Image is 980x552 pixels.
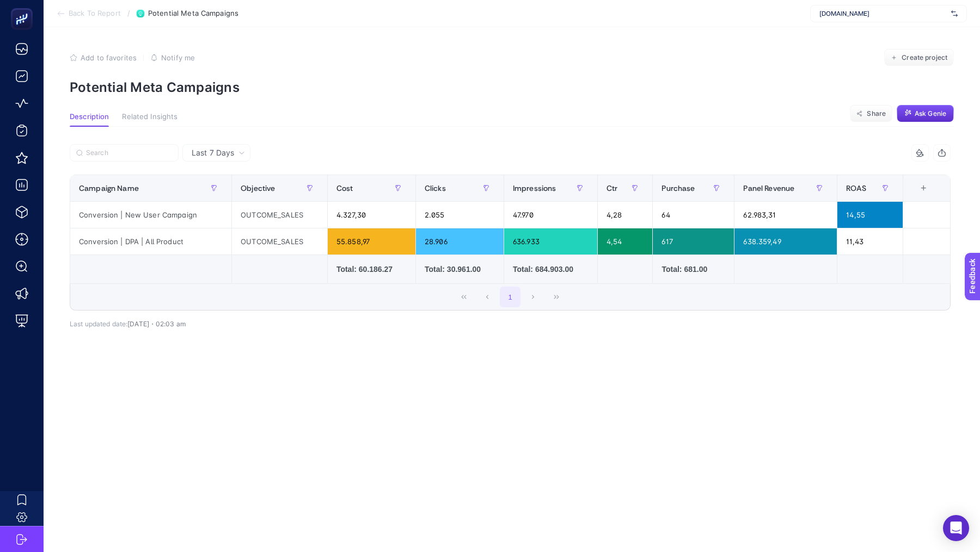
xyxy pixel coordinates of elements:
button: Related Insights [122,113,177,127]
img: svg%3e [951,8,958,19]
div: Conversion | DPA | All Product [70,228,231,255]
span: Back To Report [69,9,121,18]
span: Impressions [513,184,556,193]
div: Total: 681.00 [661,264,725,275]
div: Open Intercom Messenger [943,515,969,541]
button: Add to favorites [70,53,137,62]
div: + [913,184,934,193]
div: 9 items selected [912,184,921,208]
span: Ask Genie [915,109,946,118]
span: Notify me [161,53,195,62]
div: OUTCOME_SALES [232,202,327,228]
span: Share [867,109,886,118]
span: Panel Revenue [743,184,794,193]
div: 636.933 [504,228,597,255]
button: Ask Genie [897,105,954,122]
span: Clicks [425,184,446,193]
div: Total: 684.903.00 [513,264,589,275]
p: Potential Meta Campaigns [70,79,954,95]
div: 4,54 [598,228,653,255]
div: 617 [653,228,734,255]
div: 4,28 [598,202,653,228]
button: Create project [884,49,954,66]
input: Search [86,149,172,157]
div: 2.055 [416,202,504,228]
div: 64 [653,202,734,228]
span: Description [70,113,109,121]
span: Cost [336,184,353,193]
span: / [127,9,130,17]
div: 47.970 [504,202,597,228]
span: Feedback [7,3,41,12]
div: Conversion | New User Campaign [70,202,231,228]
span: Add to favorites [81,53,137,62]
span: Campaign Name [79,184,139,193]
div: 62.983,31 [734,202,837,228]
button: Share [850,105,892,122]
div: Total: 30.961.00 [425,264,495,275]
div: Total: 60.186.27 [336,264,407,275]
span: Objective [241,184,275,193]
span: Purchase [661,184,695,193]
div: 4.327,30 [328,202,415,228]
div: Last 7 Days [70,162,951,328]
div: 28.906 [416,228,504,255]
span: Create project [902,53,947,62]
div: 11,43 [837,228,903,255]
div: 638.359,49 [734,228,837,255]
span: Potential Meta Campaigns [148,9,238,18]
button: Notify me [150,53,195,62]
div: 55.858,97 [328,228,415,255]
div: 14,55 [837,202,903,228]
span: Last updated date: [70,320,127,328]
span: Last 7 Days [192,147,234,158]
span: [DATE]・02:03 am [127,320,186,328]
span: Related Insights [122,113,177,121]
span: Ctr [607,184,617,193]
span: ROAS [846,184,866,193]
div: OUTCOME_SALES [232,228,327,255]
span: [DOMAIN_NAME] [819,9,947,18]
button: Description [70,113,109,127]
button: 1 [500,287,520,307]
